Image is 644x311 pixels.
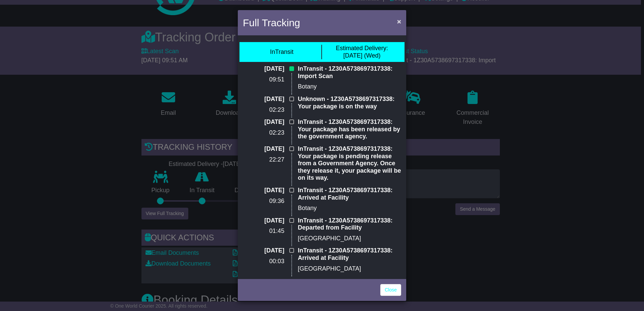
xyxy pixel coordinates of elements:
button: Close [394,14,405,28]
h4: Full Tracking [243,15,300,30]
p: InTransit - 1Z30A5738697317338: Arrived at Facility [298,187,401,201]
p: 01:45 [243,228,284,235]
p: [DATE] [243,145,284,153]
div: InTransit [270,48,293,56]
p: Botany [298,83,401,91]
p: [GEOGRAPHIC_DATA] [298,265,401,273]
p: [DATE] [243,247,284,254]
p: [GEOGRAPHIC_DATA] [298,235,401,242]
p: 22:27 [243,156,284,164]
a: Close [380,284,401,296]
div: [DATE] (Wed) [336,45,388,59]
p: [DATE] [243,118,284,126]
p: 09:36 [243,198,284,205]
p: InTransit - 1Z30A5738697317338: Your package has been released by the government agency. [298,118,401,140]
p: InTransit - 1Z30A5738697317338: Your package is pending release from a Government Agency. Once th... [298,145,401,182]
p: InTransit - 1Z30A5738697317338: Departed from Facility [298,217,401,232]
span: Estimated Delivery: [336,45,388,51]
p: Unknown - 1Z30A5738697317338: Your package is on the way [298,96,401,110]
span: × [397,18,401,25]
p: 00:03 [243,258,284,265]
p: 09:51 [243,76,284,83]
p: Botany [298,205,401,212]
p: 02:23 [243,106,284,114]
p: [DATE] [243,217,284,224]
p: InTransit - 1Z30A5738697317338: Arrived at Facility [298,247,401,262]
p: InTransit - 1Z30A5738697317338: Import Scan [298,65,401,80]
p: [DATE] [243,187,284,194]
p: [DATE] [243,65,284,73]
p: 02:23 [243,129,284,137]
p: [DATE] [243,96,284,103]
